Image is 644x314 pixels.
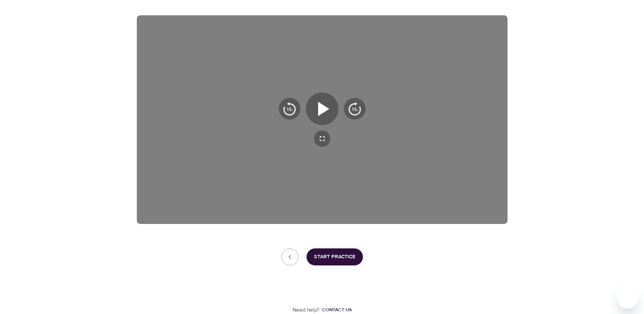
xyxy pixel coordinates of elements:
a: Contact us [319,307,352,313]
iframe: Button to launch messaging window [617,287,639,309]
p: Need help? [293,306,319,314]
button: Start Practice [307,248,363,265]
span: Start Practice [314,252,355,261]
div: Contact us [322,307,352,313]
img: 15s_prev.svg [283,102,296,116]
img: 15s_next.svg [348,102,362,116]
